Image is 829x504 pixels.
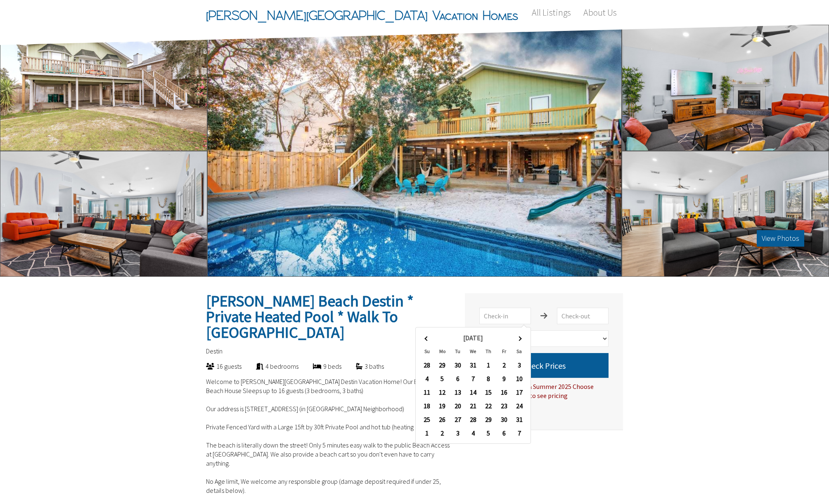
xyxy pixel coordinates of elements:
[465,345,481,358] th: We
[512,386,527,399] td: 17
[450,426,465,440] td: 3
[512,399,527,413] td: 24
[206,347,223,355] span: Destin
[450,358,465,372] td: 30
[419,358,435,372] td: 28
[419,426,435,440] td: 1
[435,372,450,386] td: 5
[479,353,609,378] button: Check Prices
[481,426,496,440] td: 5
[465,413,481,426] td: 28
[465,358,481,372] td: 31
[496,386,512,399] td: 16
[435,386,450,399] td: 12
[450,345,465,358] th: Tu
[778,452,829,492] iframe: chat widget
[481,358,496,372] td: 1
[512,372,527,386] td: 10
[496,345,512,358] th: Fr
[465,426,481,440] td: 4
[242,362,298,371] div: 4 bedrooms
[206,293,450,340] h2: [PERSON_NAME] Beach Destin * Private Heated Pool * Walk To [GEOGRAPHIC_DATA]
[481,372,496,386] td: 8
[496,399,512,413] td: 23
[450,413,465,426] td: 27
[435,345,450,358] th: Mo
[450,386,465,399] td: 13
[450,372,465,386] td: 6
[496,372,512,386] td: 9
[496,426,512,440] td: 6
[479,308,531,324] input: Check-in
[419,386,435,399] td: 11
[435,426,450,440] td: 2
[512,358,527,372] td: 3
[192,362,242,371] div: 16 guests
[512,426,527,440] td: 7
[435,399,450,413] td: 19
[496,413,512,426] td: 30
[298,362,341,371] div: 9 beds
[435,358,450,372] td: 29
[435,413,450,426] td: 26
[481,413,496,426] td: 29
[757,230,804,247] button: View Photos
[450,399,465,413] td: 20
[512,413,527,426] td: 31
[419,399,435,413] td: 18
[419,413,435,426] td: 25
[419,372,435,386] td: 4
[206,3,518,28] span: [PERSON_NAME][GEOGRAPHIC_DATA] Vacation Homes
[419,345,435,358] th: Su
[481,386,496,399] td: 15
[465,372,481,386] td: 7
[512,345,527,358] th: Sa
[435,331,512,345] th: [DATE]
[496,358,512,372] td: 2
[557,308,609,324] input: Check-out
[465,399,481,413] td: 21
[465,386,481,399] td: 14
[479,378,609,400] div: For Spring Break & Summer 2025 Choose [DATE] to [DATE] to see pricing
[481,399,496,413] td: 22
[481,345,496,358] th: Th
[341,362,384,371] div: 3 baths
